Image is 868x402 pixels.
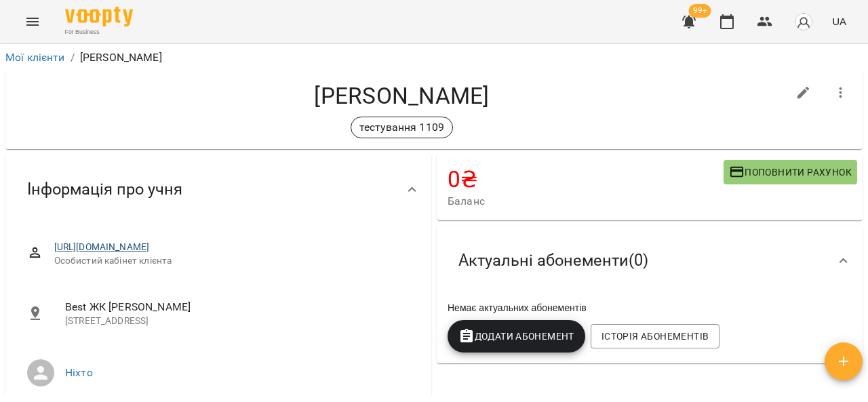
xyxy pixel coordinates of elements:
p: [PERSON_NAME] [80,49,162,66]
button: Історія абонементів [591,324,719,348]
span: UA [832,14,846,28]
span: Додати Абонемент [458,328,574,344]
nav: breadcrumb [5,49,863,66]
span: Best ЖК [PERSON_NAME] [65,299,410,315]
img: avatar_s.png [794,12,813,31]
h4: 0 ₴ [448,165,724,193]
span: Історія абонементів [601,328,709,344]
span: 99+ [689,4,711,18]
h4: [PERSON_NAME] [16,82,787,110]
div: Актуальні абонементи(0) [437,226,863,296]
span: Актуальні абонементи ( 0 ) [458,250,648,271]
a: Ніхто [65,366,93,379]
li: / [71,49,75,66]
span: Особистий кабінет клієнта [54,254,410,268]
span: Поповнити рахунок [729,164,852,180]
a: [URL][DOMAIN_NAME] [54,241,150,252]
p: [STREET_ADDRESS] [65,315,410,328]
span: Інформація про учня [27,179,182,200]
img: Voopty Logo [65,7,133,26]
div: тестування 1109 [351,117,453,138]
button: Menu [16,5,49,38]
div: Немає актуальних абонементів [445,298,854,317]
button: UA [827,9,852,34]
span: Баланс [448,193,724,209]
button: Поповнити рахунок [724,160,857,184]
span: For Business [65,28,133,37]
div: Інформація про учня [5,155,431,224]
a: Мої клієнти [5,51,65,64]
button: Додати Абонемент [448,320,585,353]
p: тестування 1109 [359,119,444,136]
